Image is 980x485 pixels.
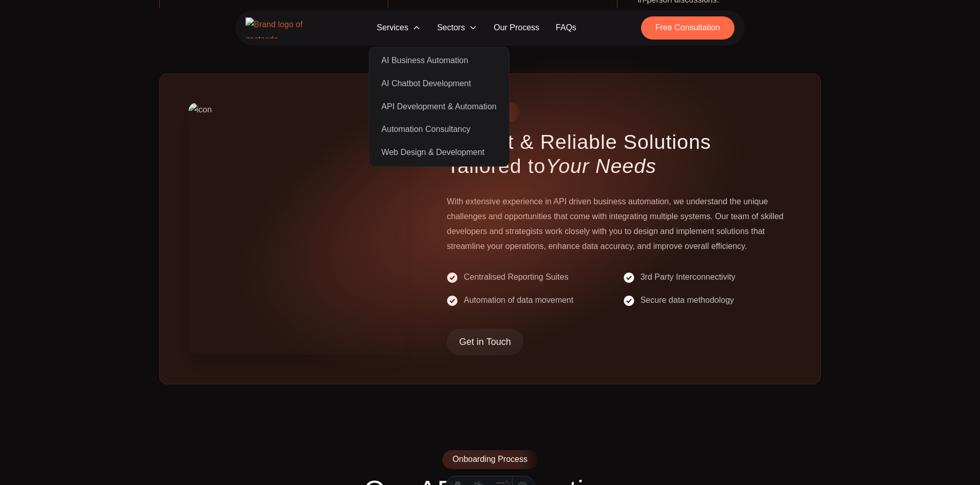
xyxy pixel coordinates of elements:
[485,18,548,37] a: Our Process
[371,49,507,72] a: AI Business Automation
[371,95,507,118] a: API Development & Automation
[447,195,791,254] p: With extensive experience in API driven business automation, we understand the unique challenges ...
[623,270,791,285] li: 3rd Party Interconnectivity
[459,335,511,349] span: Get in Touch
[189,103,406,355] img: icon
[447,293,615,308] li: Automation of data movement
[371,72,507,95] a: AI Chatbot Development
[447,270,615,285] li: Centralised Reporting Suites
[369,18,429,37] span: Services
[246,17,312,38] img: Brand logo of zestcode automation
[371,118,507,141] a: Automation Consultancy
[442,450,538,469] div: Onboarding Process
[447,103,520,122] div: Why Zestcode
[641,16,734,40] a: Free Consultation
[429,18,485,37] span: Sectors
[447,130,791,178] h3: Robust & Reliable Solutions Tailored to
[545,154,656,177] strong: Your Needs
[447,328,523,355] a: Get in Touch
[371,141,507,164] a: Web Design & Development
[623,293,791,308] li: Secure data methodology
[548,18,585,37] a: FAQs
